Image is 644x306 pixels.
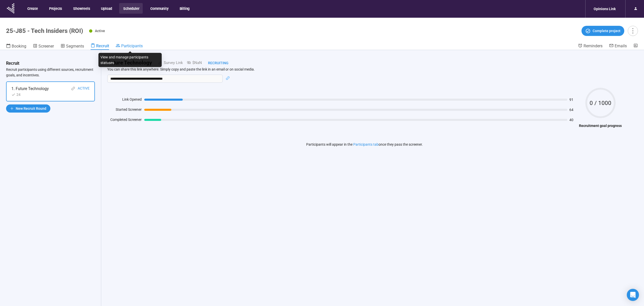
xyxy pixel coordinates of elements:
div: Link Opened [107,97,142,104]
span: Complete project [593,28,620,34]
span: Recruit [96,43,109,48]
p: Recruit participants using different sources, recruitment goals, and incentives. [6,67,95,78]
span: Emails [615,43,627,48]
button: Projects [45,3,66,14]
button: Billing [176,3,193,14]
a: Booking [6,43,26,50]
div: Completed Screener [107,117,142,124]
button: plusNew Recruit Round [6,104,50,113]
h4: Recruitment goal progress [579,123,622,128]
a: Recruit [91,43,109,50]
span: plus [10,107,14,110]
span: Booking [12,44,26,49]
button: Complete project [581,26,624,36]
span: link [226,76,230,80]
span: 40 [569,118,576,122]
div: 1. Future Technology [11,85,49,92]
a: Participants [116,43,143,49]
button: Create [23,3,41,14]
div: Active [78,85,90,92]
button: Showreels [69,3,93,14]
div: Open Intercom Messenger [627,289,639,301]
button: Upload [97,3,116,14]
button: Scheduler [119,3,143,14]
span: New Recruit Round [16,106,46,111]
span: Active [95,29,105,33]
span: Participants [121,43,143,48]
p: Participants will appear in the once they pass the screener. [306,142,423,147]
div: Started Screener [107,107,142,114]
a: Reminders [578,43,603,49]
h1: 25-J85 - Tech Insiders (ROI) [6,27,83,34]
div: 24 [11,92,27,97]
div: Opinions Link [591,4,619,14]
span: 64 [569,108,576,112]
span: more [629,27,636,34]
span: Reminders [584,43,603,48]
a: Segments [60,43,84,50]
a: Emails [609,43,627,49]
button: more [628,26,638,36]
a: Screener [33,43,54,50]
div: Recruiting [202,60,228,66]
div: View and manage participants statuses [98,53,162,67]
div: $NaN [183,60,202,66]
div: Survey Link [162,60,183,66]
h3: Recruit [6,60,19,67]
button: Community [146,3,172,14]
span: Screener [38,44,54,49]
span: link [71,86,75,91]
a: Participants tab [353,142,379,146]
span: Segments [66,44,84,49]
span: 0 / 1000 [585,100,616,106]
p: You can share this link anywhere. Simply copy and paste the link in an email or on social media. [107,67,622,72]
span: 91 [569,98,576,101]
